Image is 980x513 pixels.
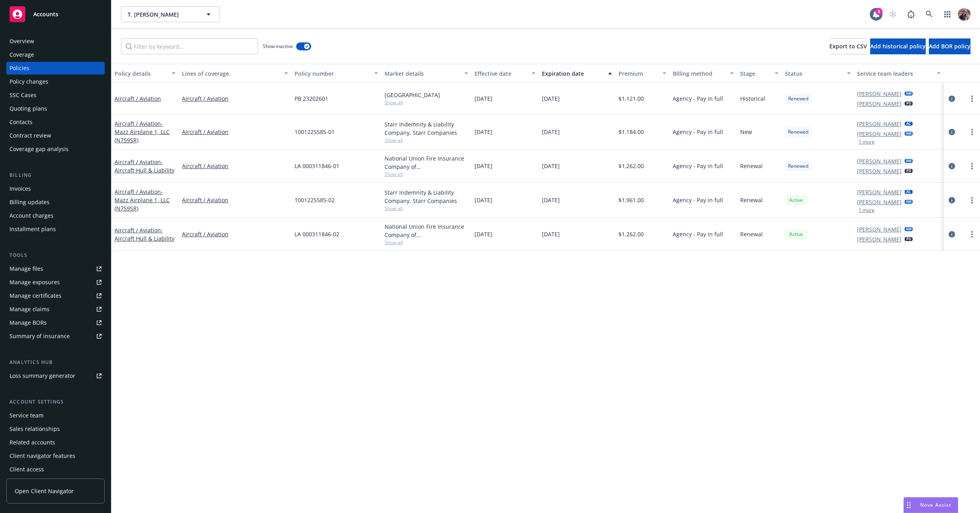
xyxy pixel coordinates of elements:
[920,502,951,508] span: Nova Assist
[182,162,288,170] a: Aircraft / Aviation
[385,69,459,78] div: Market details
[857,188,902,196] a: [PERSON_NAME]
[859,208,875,212] button: 1 more
[475,128,492,136] span: [DATE]
[6,35,105,48] a: Overview
[618,69,657,78] div: Premium
[10,423,60,435] div: Sales relationships
[10,330,70,343] div: Summary of insurance
[121,38,258,54] input: Filter by keyword...
[10,75,48,88] div: Policy changes
[6,436,105,449] a: Related accounts
[295,69,369,78] div: Policy number
[385,188,468,205] div: Starr Indemnity & Liability Company, Starr Companies
[857,120,902,128] a: [PERSON_NAME]
[967,195,977,205] a: more
[115,158,174,174] span: - Aircraft Hull & Liability
[295,128,335,136] span: 1001225585-01
[857,225,902,234] a: [PERSON_NAME]
[10,196,50,209] div: Billing updates
[6,251,105,259] div: Tools
[182,196,288,204] a: Aircraft / Aviation
[857,90,902,98] a: [PERSON_NAME]
[618,94,644,103] span: $1,121.00
[291,64,381,83] button: Policy number
[785,69,842,78] div: Status
[740,69,770,78] div: Stage
[737,64,782,83] button: Stage
[673,69,725,78] div: Billing method
[903,497,958,513] button: Nova Assist
[115,120,170,144] a: Aircraft / Aviation
[182,69,279,78] div: Lines of coverage
[10,436,55,449] div: Related accounts
[947,161,957,171] a: circleInformation
[6,48,105,61] a: Coverage
[967,94,977,103] a: more
[33,11,58,17] span: Accounts
[10,89,36,101] div: SSC Cases
[115,188,170,212] a: Aircraft / Aviation
[904,498,914,513] div: Drag to move
[929,42,970,50] span: Add BOR policy
[295,196,335,204] span: 1001225585-02
[673,94,723,103] span: Agency - Pay in full
[6,450,105,462] a: Client navigator features
[6,423,105,435] a: Sales relationships
[475,196,492,204] span: [DATE]
[471,64,539,83] button: Effective date
[295,162,339,170] span: LA 000311846-01
[295,230,339,238] span: LA 000311846-02
[15,487,74,495] span: Open Client Navigator
[6,409,105,422] a: Service team
[875,8,882,15] div: 9
[6,116,105,128] a: Contacts
[179,64,291,83] button: Lines of coverage
[903,6,919,22] a: Report a Bug
[947,127,957,137] a: circleInformation
[111,64,179,83] button: Policy details
[958,8,970,21] img: photo
[10,129,51,142] div: Contract review
[121,6,220,22] button: T. [PERSON_NAME]
[740,94,765,103] span: Historical
[618,230,644,238] span: $1,262.00
[385,171,468,178] span: Show all
[385,222,468,239] div: National Union Fire Insurance Company of [GEOGRAPHIC_DATA], [GEOGRAPHIC_DATA], AIG
[870,42,926,50] span: Add historical policy
[857,198,902,206] a: [PERSON_NAME]
[10,276,60,289] div: Manage exposures
[10,48,34,61] div: Coverage
[475,94,492,103] span: [DATE]
[6,62,105,75] a: Policies
[6,196,105,209] a: Billing updates
[947,195,957,205] a: circleInformation
[6,182,105,195] a: Invoices
[10,143,69,155] div: Coverage gap analysis
[929,38,970,54] button: Add BOR policy
[740,196,763,204] span: Renewal
[385,154,468,171] div: National Union Fire Insurance Company of [GEOGRAPHIC_DATA], [GEOGRAPHIC_DATA], AIG
[967,127,977,137] a: more
[10,289,61,302] div: Manage certificates
[10,223,56,235] div: Installment plans
[10,102,47,115] div: Quoting plans
[618,128,644,136] span: $1,184.00
[618,162,644,170] span: $1,262.00
[857,130,902,138] a: [PERSON_NAME]
[947,230,957,239] a: circleInformation
[6,171,105,179] div: Billing
[673,128,723,136] span: Agency - Pay in full
[788,95,808,102] span: Renewed
[115,69,167,78] div: Policy details
[10,209,54,222] div: Account charges
[6,316,105,329] a: Manage BORs
[295,94,328,103] span: PB 23202601
[673,230,723,238] span: Agency - Pay in full
[967,230,977,239] a: more
[6,223,105,235] a: Installment plans
[740,162,763,170] span: Renewal
[385,137,468,144] span: Show all
[475,230,492,238] span: [DATE]
[6,358,105,366] div: Analytics hub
